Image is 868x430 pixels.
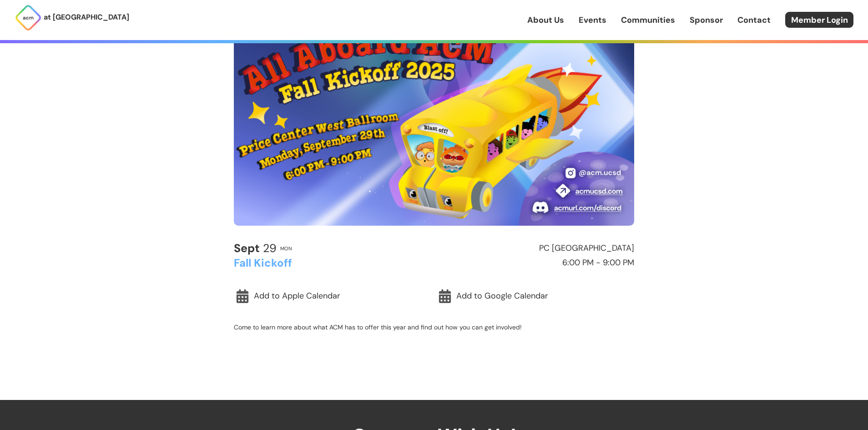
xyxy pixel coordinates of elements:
a: Events [579,14,606,26]
b: Sept [234,241,260,256]
a: Add to Apple Calendar [234,286,432,307]
a: About Us [527,14,564,26]
h2: 29 [234,242,277,255]
a: Member Login [785,12,853,28]
a: Contact [737,14,771,26]
h2: PC [GEOGRAPHIC_DATA] [438,244,634,253]
h2: Fall Kickoff [234,257,430,269]
p: at [GEOGRAPHIC_DATA] [44,11,129,23]
a: Communities [621,14,675,26]
a: at [GEOGRAPHIC_DATA] [15,4,129,31]
h2: 6:00 PM - 9:00 PM [438,258,634,268]
img: Event Cover Photo [234,0,634,226]
a: Add to Google Calendar [436,286,634,307]
h2: Mon [280,246,292,251]
a: Sponsor [690,14,723,26]
img: ACM Logo [15,4,42,31]
p: Come to learn more about what ACM has to offer this year and find out how you can get involved! [234,323,634,331]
